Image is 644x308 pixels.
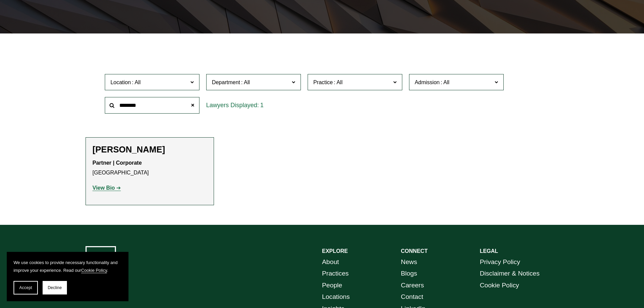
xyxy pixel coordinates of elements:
[480,268,540,280] a: Disclaimer & Notices
[81,268,107,273] a: Cookie Policy
[93,185,115,191] strong: View Bio
[401,248,428,254] strong: CONNECT
[93,185,121,191] a: View Bio
[111,79,131,85] span: Location
[48,285,62,290] span: Decline
[415,79,440,85] span: Admission
[19,285,32,290] span: Accept
[93,160,142,166] strong: Partner | Corporate
[480,280,519,291] a: Cookie Policy
[322,280,342,291] a: People
[401,280,424,291] a: Careers
[43,281,67,294] button: Decline
[322,268,349,280] a: Practices
[322,291,350,303] a: Locations
[14,259,122,274] p: We use cookies to provide necessary functionality and improve your experience. Read our .
[7,252,128,301] section: Cookie banner
[401,256,417,268] a: News
[322,256,339,268] a: About
[313,79,333,85] span: Practice
[14,281,38,294] button: Accept
[260,102,264,109] span: 1
[212,79,240,85] span: Department
[93,144,207,155] h2: [PERSON_NAME]
[480,248,498,254] strong: LEGAL
[93,158,207,178] p: [GEOGRAPHIC_DATA]
[480,256,520,268] a: Privacy Policy
[401,268,417,280] a: Blogs
[401,291,423,303] a: Contact
[322,248,348,254] strong: EXPLORE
